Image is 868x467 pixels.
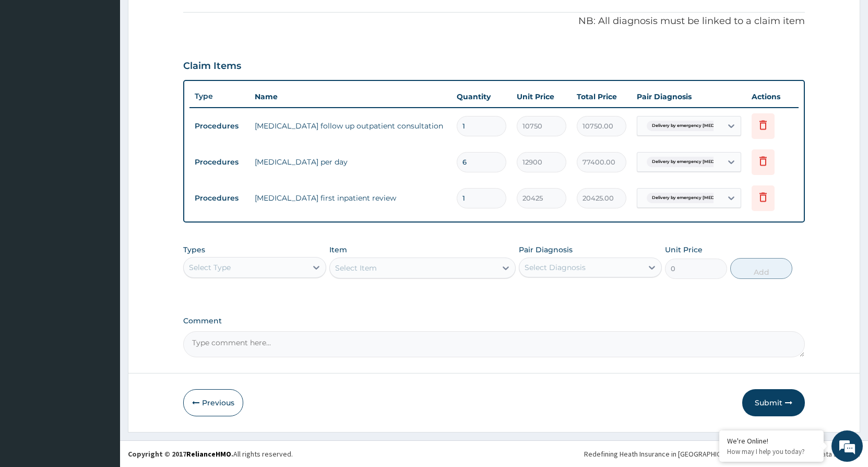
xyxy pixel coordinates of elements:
span: Delivery by emergency [MEDICAL_DATA]... [647,121,750,131]
img: d_794563401_company_1708531726252_794563401 [19,52,42,78]
td: [MEDICAL_DATA] follow up outpatient consultation [249,115,451,136]
td: Procedures [189,116,249,136]
label: Unit Price [665,244,703,255]
button: Add [730,258,792,279]
td: [MEDICAL_DATA] per day [249,151,451,172]
button: Submit [742,389,805,416]
div: Chat with us now [54,59,175,72]
span: We're online! [61,132,144,237]
a: RelianceHMO [186,449,231,459]
label: Comment [183,317,805,325]
div: Select Diagnosis [525,262,586,273]
span: Delivery by emergency [MEDICAL_DATA]... [647,193,750,203]
th: Type [189,87,249,106]
th: Name [249,86,451,107]
p: NB: All diagnosis must be linked to a claim item [183,15,805,28]
span: Delivery by emergency [MEDICAL_DATA]... [647,157,750,167]
th: Actions [746,86,799,107]
td: Procedures [189,189,249,208]
div: Redefining Heath Insurance in [GEOGRAPHIC_DATA] using Telemedicine and Data Science! [584,449,860,459]
th: Total Price [572,86,632,107]
th: Pair Diagnosis [632,86,746,107]
td: [MEDICAL_DATA] first inpatient review [249,188,451,208]
div: Minimize live chat window [171,5,196,30]
div: We're Online! [727,436,816,446]
td: Procedures [189,153,249,172]
label: Types [183,246,205,254]
h3: Claim Items [183,61,241,72]
p: How may I help you today? [727,447,816,456]
th: Quantity [451,86,512,107]
footer: All rights reserved. [120,440,868,467]
label: Pair Diagnosis [519,244,573,255]
strong: Copyright © 2017 . [128,449,233,459]
button: Previous [183,389,243,416]
label: Item [329,244,347,255]
th: Unit Price [512,86,572,107]
textarea: Type your message and hit 'Enter' [5,285,199,322]
div: Select Type [189,262,231,273]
